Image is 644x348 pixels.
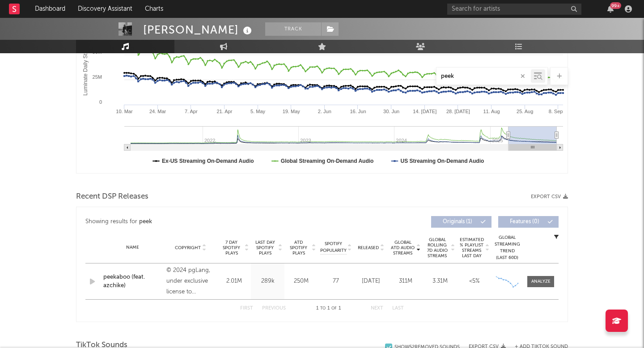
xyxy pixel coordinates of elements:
[517,109,533,114] text: 25. Aug
[459,237,484,259] span: Estimated % Playlist Streams Last Day
[383,109,399,114] text: 30. Jun
[392,306,404,311] button: Last
[139,216,152,227] div: peek
[281,158,374,164] text: Global Streaming On-Demand Audio
[216,109,232,114] text: 21. Apr
[425,237,449,259] span: Global Rolling 7D Audio Streams
[149,109,166,114] text: 24. Mar
[103,244,162,251] div: Name
[116,109,133,114] text: 10. Mar
[287,240,310,256] span: ATD Spotify Plays
[265,22,321,36] button: Track
[283,109,301,114] text: 19. May
[504,219,545,225] span: Features ( 0 )
[166,265,215,297] div: © 2024 pgLang, under exclusive license to Interscope Records
[240,306,253,311] button: First
[253,277,282,286] div: 289k
[143,22,254,37] div: [PERSON_NAME]
[413,109,436,114] text: 14. [DATE]
[99,99,102,105] text: 0
[446,109,470,114] text: 28. [DATE]
[358,245,379,250] span: Released
[447,4,581,15] input: Search for artists
[320,306,326,310] span: to
[459,277,489,286] div: <5%
[287,277,316,286] div: 250M
[390,277,420,286] div: 311M
[220,277,249,286] div: 2.01M
[494,234,521,261] div: Global Streaming Trend (Last 60D)
[390,240,415,256] span: Global ATD Audio Streams
[483,109,500,114] text: 11. Aug
[253,240,277,256] span: Last Day Spotify Plays
[320,241,347,254] span: Spotify Popularity
[498,216,559,228] button: Features(0)
[549,109,563,114] text: 8. Sep
[436,73,531,80] input: Search by song name or URL
[400,158,484,164] text: US Streaming On-Demand Audio
[320,277,352,286] div: 77
[185,109,198,114] text: 7. Apr
[85,216,322,228] div: Showing results for
[431,216,491,228] button: Originals(1)
[262,306,286,311] button: Previous
[76,191,148,202] span: Recent DSP Releases
[425,277,455,286] div: 3.31M
[356,277,386,286] div: [DATE]
[350,109,366,114] text: 16. Jun
[531,194,568,199] button: Export CSV
[610,2,621,9] div: 99 +
[220,240,243,256] span: 7 Day Spotify Plays
[82,38,89,95] text: Luminate Daily Streams
[250,109,266,114] text: 5. May
[103,273,162,290] a: peekaboo (feat. azchike)
[175,245,201,250] span: Copyright
[371,306,383,311] button: Next
[607,5,614,13] button: 99+
[437,219,478,225] span: Originals ( 1 )
[162,158,254,164] text: Ex-US Streaming On-Demand Audio
[318,109,331,114] text: 2. Jun
[331,306,337,310] span: of
[304,303,353,314] div: 1 1 1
